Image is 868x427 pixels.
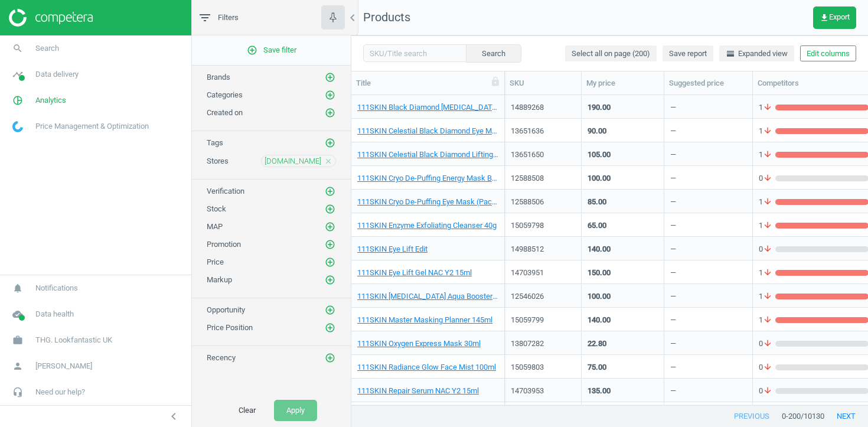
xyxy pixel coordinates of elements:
[357,338,481,349] a: 111SKIN Oxygen Express Mask 30ml
[35,335,112,345] span: THG. Lookfantastic UK
[588,220,606,231] div: 65.00
[722,406,782,427] button: previous
[782,411,801,422] span: 0 - 200
[324,203,336,215] button: add_circle_outline
[363,44,466,62] input: SKU/Title search
[763,244,772,255] i: arrow_downward
[588,126,606,136] div: 90.00
[198,11,212,25] i: filter_list
[759,244,775,255] span: 0
[325,204,335,214] i: add_circle_outline
[763,315,772,325] i: arrow_downward
[670,338,676,353] div: —
[763,102,772,113] i: arrow_downward
[324,322,336,334] button: add_circle_outline
[670,386,676,400] div: —
[759,268,775,278] span: 1
[325,257,335,268] i: add_circle_outline
[588,338,606,349] div: 22.80
[759,197,775,207] span: 1
[357,126,498,136] a: 111SKIN Celestial Black Diamond Eye Mask - Box 48ml
[159,409,188,424] button: chevron_left
[324,352,336,364] button: add_circle_outline
[510,78,576,89] div: SKU
[345,11,360,25] i: chevron_left
[726,48,788,59] span: Expanded view
[274,400,317,421] button: Apply
[511,268,575,278] div: 14703951
[759,102,775,113] span: 1
[759,315,775,325] span: 1
[357,386,479,396] a: 111SKIN Repair Serum NAC Y2 15ml
[511,315,575,325] div: 15059799
[670,268,676,282] div: —
[207,157,229,165] span: Stores
[670,315,676,330] div: —
[511,291,575,302] div: 12546026
[35,361,92,371] span: [PERSON_NAME]
[207,108,243,117] span: Created on
[6,37,29,60] i: search
[357,220,497,231] a: 111SKIN Enzyme Exfoliating Cleanser 40g
[588,149,611,160] div: 105.00
[6,329,29,351] i: work
[824,406,868,427] button: next
[759,173,775,184] span: 0
[207,204,226,213] span: Stock
[218,12,239,23] span: Filters
[357,102,498,113] a: 111SKIN Black Diamond [MEDICAL_DATA] Oil 30ml
[763,126,772,136] i: arrow_downward
[759,362,775,373] span: 0
[207,323,253,332] span: Price Position
[6,303,29,325] i: cloud_done
[763,220,772,231] i: arrow_downward
[357,149,498,160] a: 111SKIN Celestial Black Diamond Lifting and Firming Treatment Mask Box 155 ml
[325,322,335,333] i: add_circle_outline
[324,71,336,83] button: add_circle_outline
[511,386,575,396] div: 14703953
[763,362,772,373] i: arrow_downward
[763,149,772,160] i: arrow_downward
[663,45,713,62] button: Save report
[207,73,230,82] span: Brands
[207,187,244,195] span: Verification
[351,95,868,405] div: grid
[511,362,575,373] div: 15059803
[247,45,257,56] i: add_circle_outline
[6,89,29,112] i: pie_chart_outlined
[820,13,829,22] i: get_app
[357,362,496,373] a: 111SKIN Radiance Glow Face Mist 100ml
[35,43,59,54] span: Search
[325,138,335,148] i: add_circle_outline
[759,291,775,302] span: 1
[820,13,850,22] span: Export
[9,9,93,27] img: ajHJNr6hYgQAAAAASUVORK5CYII=
[801,411,824,422] span: / 10130
[325,90,335,100] i: add_circle_outline
[511,197,575,207] div: 12588506
[670,244,676,259] div: —
[670,362,676,377] div: —
[356,78,500,89] div: Title
[207,275,232,284] span: Markup
[669,78,748,89] div: Suggested price
[325,107,335,118] i: add_circle_outline
[324,185,336,197] button: add_circle_outline
[363,10,410,24] span: Products
[324,274,336,286] button: add_circle_outline
[511,244,575,255] div: 14988512
[167,409,181,423] i: chevron_left
[511,173,575,184] div: 12588508
[324,304,336,316] button: add_circle_outline
[763,338,772,349] i: arrow_downward
[800,45,856,62] button: Edit columns
[325,353,335,363] i: add_circle_outline
[763,197,772,207] i: arrow_downward
[357,173,498,184] a: 111SKIN Cryo De-Puffing Energy Mask Box (Pack of 5)
[759,149,775,160] span: 1
[588,197,606,207] div: 85.00
[35,283,78,294] span: Notifications
[588,244,611,255] div: 140.00
[759,338,775,349] span: 0
[6,381,29,403] i: headset_mic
